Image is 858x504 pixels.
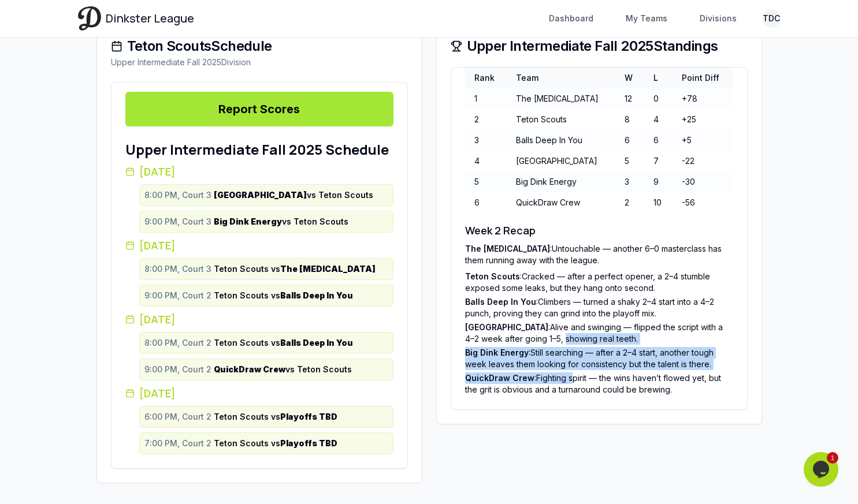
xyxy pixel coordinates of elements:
[542,8,600,29] a: Dashboard
[106,10,194,27] span: Dinkster League
[214,263,376,275] span: Teton Scouts vs
[465,271,733,294] li: : Cracked — after a perfect opener, a 2–4 stumble exposed some leaks, but they hang onto second.
[465,243,733,266] li: : Untouchable — another 6–0 masterclass has them running away with the league.
[465,244,550,253] span: The [MEDICAL_DATA]
[214,364,285,374] strong: QuickDraw Crew
[144,337,211,349] span: 8:00 PM, Court 2
[144,216,211,227] span: 9:00 PM, Court 3
[465,347,733,370] li: : Still searching — after a 2–4 start, another tough week leaves them looking for consistency but...
[280,338,353,348] strong: Balls Deep In You
[615,151,644,171] td: 5
[214,411,337,423] span: Teton Scouts vs
[465,373,534,383] span: QuickDraw Crew
[144,411,211,423] span: 6:00 PM, Court 2
[615,88,644,109] td: 12
[804,452,841,487] iframe: chat widget
[615,130,644,151] td: 6
[465,322,548,332] span: [GEOGRAPHIC_DATA]
[280,438,337,448] strong: Playoffs TBD
[507,88,615,109] td: The [MEDICAL_DATA]
[280,290,353,300] strong: Balls Deep In You
[465,171,507,192] td: 5
[507,68,615,88] th: Team
[644,130,673,151] td: 6
[111,39,408,53] div: Teton Scouts Schedule
[465,296,733,319] li: : Climbers — turned a shaky 2–4 start into a 4–2 punch, proving they can grind into the playoff mix.
[451,39,748,53] div: Upper Intermediate Fall 2025 Standings
[465,297,536,307] span: Balls Deep In You
[125,237,393,253] h3: [DATE]
[214,364,352,375] span: vs Teton Scouts
[673,192,733,213] td: -56
[214,190,307,200] strong: [GEOGRAPHIC_DATA]
[280,264,376,274] strong: The [MEDICAL_DATA]
[673,151,733,171] td: -22
[144,290,211,301] span: 9:00 PM, Court 2
[214,438,337,449] span: Teton Scouts vs
[673,130,733,151] td: +5
[673,171,733,192] td: -30
[644,151,673,171] td: 7
[78,6,194,30] a: Dinkster League
[644,109,673,130] td: 4
[644,88,673,109] td: 0
[507,130,615,151] td: Balls Deep In You
[615,68,644,88] th: W
[465,372,733,395] li: : Fighting spirit — the wins haven’t flowed yet, but the grit is obvious and a turnaround could b...
[673,109,733,130] td: +25
[214,216,348,227] span: vs Teton Scouts
[125,385,393,401] h3: [DATE]
[214,337,353,349] span: Teton Scouts vs
[644,192,673,213] td: 10
[280,412,337,421] strong: Playoffs TBD
[644,68,673,88] th: L
[465,88,507,109] td: 1
[214,290,353,301] span: Teton Scouts vs
[465,192,507,213] td: 6
[78,6,101,30] img: Dinkster
[125,311,393,327] h3: [DATE]
[507,151,615,171] td: [GEOGRAPHIC_DATA]
[465,222,733,238] h2: Week 2 Recap
[144,438,211,449] span: 7:00 PM, Court 2
[507,171,615,192] td: Big Dink Energy
[111,57,408,68] div: Upper Intermediate Fall 2025 Division
[465,348,529,357] span: Big Dink Energy
[465,151,507,171] td: 4
[465,68,507,88] th: Rank
[465,271,520,281] span: Teton Scouts
[619,8,674,29] a: My Teams
[615,171,644,192] td: 3
[644,171,673,192] td: 9
[465,130,507,151] td: 3
[465,109,507,130] td: 2
[693,8,744,29] a: Divisions
[673,68,733,88] th: Point Diff
[507,192,615,213] td: QuickDraw Crew
[762,9,781,28] button: TDC
[673,88,733,109] td: +78
[125,92,393,126] a: Report Scores
[125,163,393,180] h3: [DATE]
[615,109,644,130] td: 8
[507,109,615,130] td: Teton Scouts
[144,189,211,201] span: 8:00 PM, Court 3
[214,216,282,226] strong: Big Dink Energy
[125,140,393,159] h1: Upper Intermediate Fall 2025 Schedule
[465,322,733,345] li: : Alive and swinging — flipped the script with a 4–2 week after going 1–5, showing real teeth.
[144,263,211,275] span: 8:00 PM, Court 3
[615,192,644,213] td: 2
[214,189,373,201] span: vs Teton Scouts
[144,364,211,375] span: 9:00 PM, Court 2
